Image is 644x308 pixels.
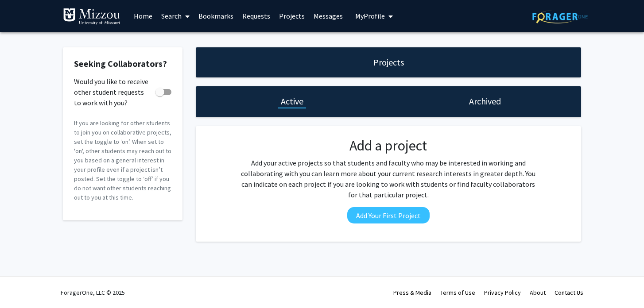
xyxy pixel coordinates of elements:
a: Privacy Policy [484,289,521,296]
h1: Active [281,95,303,108]
button: Add Your First Project [347,207,430,223]
h2: Seeking Collaborators? [74,58,171,69]
iframe: Chat [7,268,38,301]
p: Add your active projects so that students and faculty who may be interested in working and collab... [238,158,539,200]
a: Bookmarks [194,0,238,31]
a: Home [129,0,157,31]
p: If you are looking for other students to join you on collaborative projects, set the toggle to ‘o... [74,119,171,202]
img: ForagerOne Logo [532,10,588,23]
h1: Projects [373,56,404,69]
a: Projects [275,0,309,31]
img: University of Missouri Logo [63,8,120,26]
span: Would you like to receive other student requests to work with you? [74,76,152,108]
h1: Archived [469,95,501,108]
a: About [530,289,546,296]
a: Requests [238,0,275,31]
a: Terms of Use [440,289,475,296]
h2: Add a project [238,137,539,154]
span: My Profile [355,12,385,20]
a: Search [157,0,194,31]
div: ForagerOne, LLC © 2025 [61,277,125,308]
a: Messages [309,0,347,31]
a: Press & Media [393,289,431,296]
a: Contact Us [555,289,583,296]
